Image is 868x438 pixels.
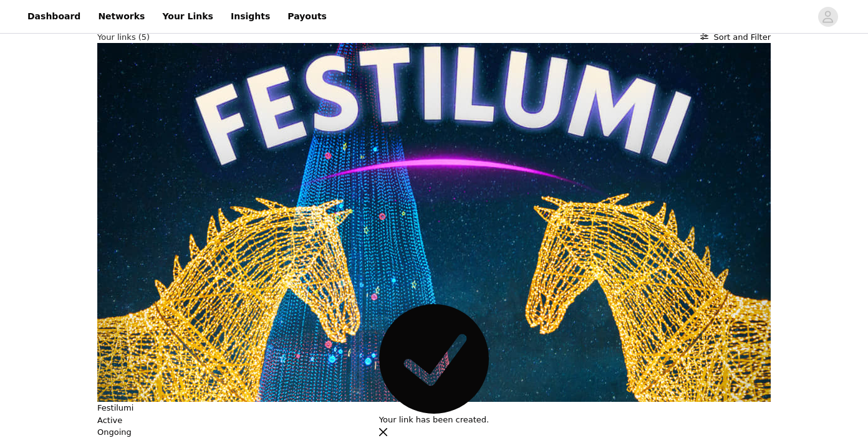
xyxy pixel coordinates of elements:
button: Sort and Filter [700,31,771,44]
p: Active [97,414,122,427]
a: Insights [223,2,277,31]
div: avatar [822,7,834,27]
a: Payouts [280,2,334,31]
h2: Your links (5) [97,31,150,44]
button: Festilumi [97,402,133,414]
img: Festilumi - Montréal - Billets | Fever [97,43,771,402]
a: Dashboard [20,2,88,31]
a: Networks [90,2,152,31]
a: Your Links [155,2,221,31]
